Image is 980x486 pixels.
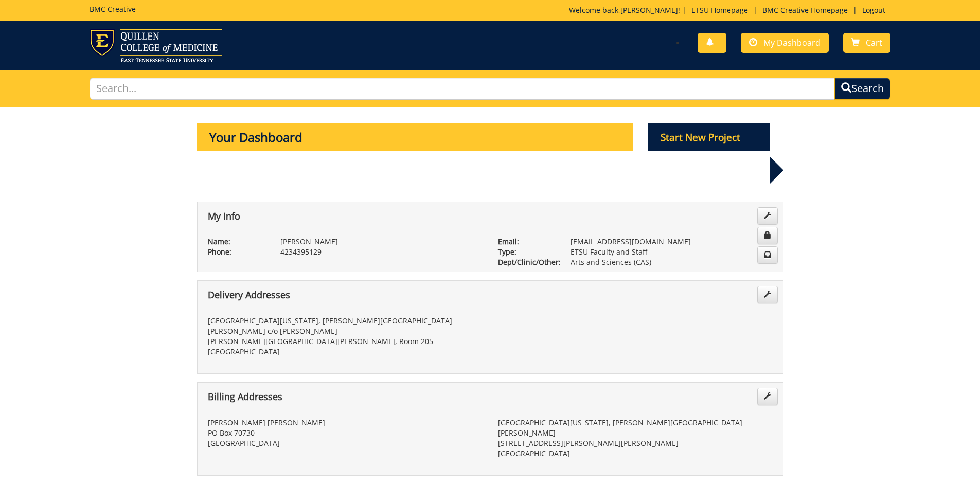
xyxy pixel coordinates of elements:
[686,5,753,15] a: ETSU Homepage
[757,227,778,244] a: Change Password
[208,336,483,347] p: [PERSON_NAME][GEOGRAPHIC_DATA][PERSON_NAME], Room 205
[498,237,555,247] p: Email:
[498,257,555,267] p: Dept/Clinic/Other:
[90,5,136,13] h5: BMC Creative
[571,237,773,247] p: [EMAIL_ADDRESS][DOMAIN_NAME]
[498,438,773,448] p: [STREET_ADDRESS][PERSON_NAME][PERSON_NAME]
[208,428,483,438] p: PO Box 70730
[208,438,483,448] p: [GEOGRAPHIC_DATA]
[90,78,835,100] input: Search...
[498,448,773,459] p: [GEOGRAPHIC_DATA]
[197,123,633,151] p: Your Dashboard
[834,78,890,100] button: Search
[857,5,890,15] a: Logout
[757,246,778,264] a: Change Communication Preferences
[208,347,483,357] p: [GEOGRAPHIC_DATA]
[571,257,773,267] p: Arts and Sciences (CAS)
[569,5,890,15] p: Welcome back, ! | | |
[498,247,555,257] p: Type:
[280,237,483,247] p: [PERSON_NAME]
[757,5,853,15] a: BMC Creative Homepage
[208,211,748,225] h4: My Info
[90,29,222,62] img: ETSU logo
[648,123,770,151] p: Start New Project
[648,133,770,143] a: Start New Project
[866,37,882,48] span: Cart
[208,237,265,247] p: Name:
[757,388,778,405] a: Edit Addresses
[620,5,678,15] a: [PERSON_NAME]
[571,247,773,257] p: ETSU Faculty and Staff
[757,207,778,225] a: Edit Info
[280,247,483,257] p: 4234395129
[208,316,483,336] p: [GEOGRAPHIC_DATA][US_STATE], [PERSON_NAME][GEOGRAPHIC_DATA][PERSON_NAME] c/o [PERSON_NAME]
[498,418,773,438] p: [GEOGRAPHIC_DATA][US_STATE], [PERSON_NAME][GEOGRAPHIC_DATA][PERSON_NAME]
[208,290,748,303] h4: Delivery Addresses
[757,286,778,303] a: Edit Addresses
[208,392,748,405] h4: Billing Addresses
[763,37,821,48] span: My Dashboard
[208,247,265,257] p: Phone:
[741,33,829,53] a: My Dashboard
[843,33,890,53] a: Cart
[208,418,483,428] p: [PERSON_NAME] [PERSON_NAME]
